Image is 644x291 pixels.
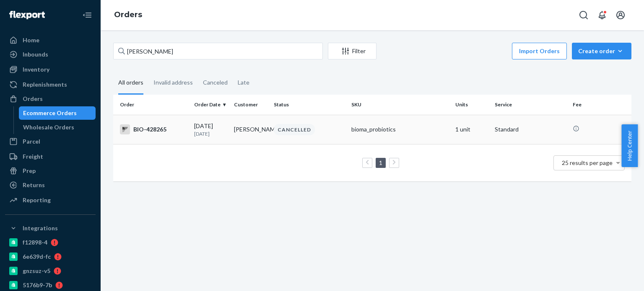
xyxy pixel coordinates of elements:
[562,159,613,166] span: 25 results per page
[23,152,43,161] div: Freight
[5,264,96,278] a: gnzsuz-v5
[23,50,48,59] div: Inbounds
[5,63,96,76] a: Inventory
[5,33,96,47] a: Home
[23,36,39,44] div: Home
[5,48,96,61] a: Inbounds
[107,3,149,27] ol: breadcrumbs
[114,10,142,19] a: Orders
[495,125,566,134] p: Standard
[491,95,569,115] th: Service
[23,109,77,117] div: Ecommerce Orders
[328,43,377,59] button: Filter
[191,95,231,115] th: Order Date
[5,250,96,263] a: 6e639d-fc
[5,164,96,178] a: Prep
[203,72,228,93] div: Canceled
[194,130,227,137] p: [DATE]
[23,137,40,146] div: Parcel
[23,281,52,289] div: 5176b9-7b
[231,115,270,144] td: [PERSON_NAME]
[23,167,36,175] div: Prep
[348,95,452,115] th: SKU
[351,125,448,134] div: bioma_probiotics
[9,11,45,19] img: Flexport logo
[5,78,96,91] a: Replenishments
[5,178,96,192] a: Returns
[23,267,50,275] div: gnzsuz-v5
[23,95,43,103] div: Orders
[594,7,610,23] button: Open notifications
[572,43,631,59] button: Create order
[5,92,96,106] a: Orders
[452,115,492,144] td: 1 unit
[575,7,592,23] button: Open Search Box
[5,221,96,235] button: Integrations
[120,124,187,134] div: BIO-428265
[569,95,631,115] th: Fee
[234,101,267,108] div: Customer
[194,122,227,137] div: [DATE]
[274,124,315,135] div: CANCELLED
[153,72,193,93] div: Invalid address
[118,72,143,95] div: All orders
[328,47,376,55] div: Filter
[113,95,191,115] th: Order
[5,150,96,163] a: Freight
[113,43,323,59] input: Search orders
[23,224,58,232] div: Integrations
[23,65,49,74] div: Inventory
[19,106,96,120] a: Ecommerce Orders
[512,43,567,59] button: Import Orders
[23,181,45,189] div: Returns
[23,252,51,261] div: 6e639d-fc
[5,193,96,207] a: Reporting
[5,236,96,249] a: f12898-4
[19,121,96,134] a: Wholesale Orders
[23,196,51,204] div: Reporting
[377,159,384,166] a: Page 1 is your current page
[79,7,96,23] button: Close Navigation
[23,238,47,247] div: f12898-4
[452,95,492,115] th: Units
[621,124,638,167] button: Help Center
[238,72,249,93] div: Late
[5,135,96,148] a: Parcel
[23,80,67,89] div: Replenishments
[578,47,625,55] div: Create order
[612,7,629,23] button: Open account menu
[23,123,74,131] div: Wholesale Orders
[270,95,348,115] th: Status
